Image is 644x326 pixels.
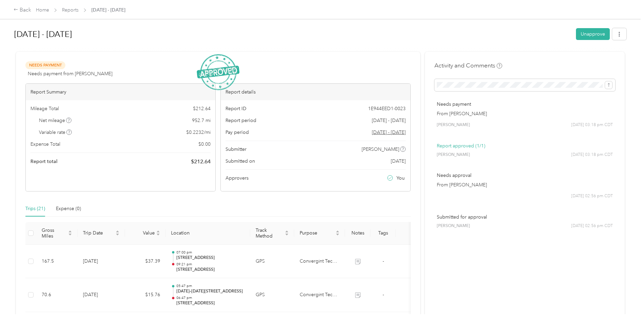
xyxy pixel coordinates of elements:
[36,222,78,245] th: Gross Miles
[285,229,289,233] span: caret-up
[362,146,399,153] span: [PERSON_NAME]
[250,278,294,312] td: GPS
[36,7,49,13] a: Home
[191,158,211,166] span: $ 212.64
[294,222,345,245] th: Purpose
[197,54,239,90] img: ApprovedStamp
[300,230,334,236] span: Purpose
[176,267,245,273] p: [STREET_ADDRESS]
[115,229,120,233] span: caret-up
[166,222,250,245] th: Location
[336,229,340,233] span: caret-up
[345,222,370,245] th: Notes
[226,158,255,165] span: Submitted on
[226,117,256,124] span: Report period
[14,26,571,42] h1: Sep 1 - 30, 2025
[226,146,246,153] span: Submitter
[68,232,72,237] span: caret-down
[176,300,245,306] p: [STREET_ADDRESS]
[437,101,613,108] p: Needs payment
[250,222,294,245] th: Track Method
[256,227,283,239] span: Track Method
[437,142,613,149] p: Report approved (1/1)
[14,6,31,14] div: Back
[198,141,211,148] span: $ 0.00
[30,141,60,148] span: Expense Total
[78,245,125,279] td: [DATE]
[437,172,613,179] p: Needs approval
[125,222,166,245] th: Value
[130,230,155,236] span: Value
[56,205,81,212] div: Expense (0)
[368,105,406,112] span: 1E944EED1-0023
[115,232,120,237] span: caret-down
[156,229,160,233] span: caret-up
[437,110,613,117] p: From [PERSON_NAME]
[68,229,72,233] span: caret-up
[437,181,613,188] p: From [PERSON_NAME]
[336,232,340,237] span: caret-down
[83,230,114,236] span: Trip Date
[78,278,125,312] td: [DATE]
[221,84,410,100] div: Report details
[192,117,211,124] span: 952.7 mi
[226,105,246,112] span: Report ID
[91,6,125,14] span: [DATE] - [DATE]
[176,250,245,255] p: 07:00 pm
[391,158,406,165] span: [DATE]
[78,222,125,245] th: Trip Date
[437,223,470,229] span: [PERSON_NAME]
[372,117,406,124] span: [DATE] - [DATE]
[125,245,166,279] td: $37.39
[42,227,67,239] span: Gross Miles
[437,152,470,158] span: [PERSON_NAME]
[176,296,245,300] p: 06:47 pm
[226,129,249,136] span: Pay period
[62,7,79,13] a: Reports
[25,61,65,69] span: Needs Payment
[125,278,166,312] td: $15.76
[30,105,59,112] span: Mileage Total
[156,232,160,237] span: caret-down
[571,152,613,158] span: [DATE] 03:18 pm CDT
[25,205,45,212] div: Trips (21)
[226,175,249,182] span: Approvers
[250,245,294,279] td: GPS
[383,292,384,298] span: -
[606,288,644,326] iframe: Everlance-gr Chat Button Frame
[36,245,78,279] td: 167.5
[294,245,345,279] td: Convergint Technologies
[571,223,613,229] span: [DATE] 02:56 pm CDT
[30,158,58,165] span: Report total
[571,122,613,128] span: [DATE] 03:18 pm CDT
[176,262,245,267] p: 09:21 pm
[28,70,112,77] span: Needs payment from [PERSON_NAME]
[576,28,610,40] button: Unapprove
[434,61,502,70] h4: Activity and Comments
[294,278,345,312] td: Convergint Technologies
[383,258,384,264] span: -
[176,255,245,261] p: [STREET_ADDRESS]
[39,129,72,136] span: Variable rate
[39,117,72,124] span: Net mileage
[372,129,406,136] span: Go to pay period
[26,84,215,100] div: Report Summary
[285,232,289,237] span: caret-down
[186,129,211,136] span: $ 0.2232 / mi
[437,122,470,128] span: [PERSON_NAME]
[176,284,245,288] p: 05:47 pm
[193,105,211,112] span: $ 212.64
[396,175,405,182] span: You
[36,278,78,312] td: 70.6
[571,193,613,199] span: [DATE] 02:56 pm CDT
[370,222,396,245] th: Tags
[176,288,245,294] p: [DATE]–[DATE][STREET_ADDRESS]
[437,213,613,221] p: Submitted for approval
